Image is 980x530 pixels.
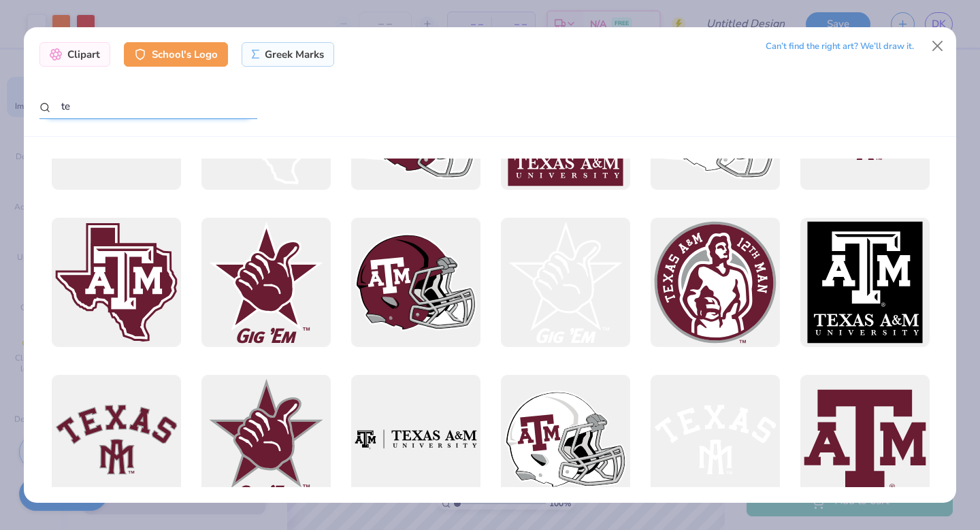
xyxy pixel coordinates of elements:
button: Close [925,33,951,59]
input: Search by name [39,94,257,119]
div: School's Logo [124,42,228,67]
div: Clipart [39,42,110,67]
div: Can’t find the right art? We’ll draw it. [766,35,914,59]
div: Greek Marks [242,42,335,67]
